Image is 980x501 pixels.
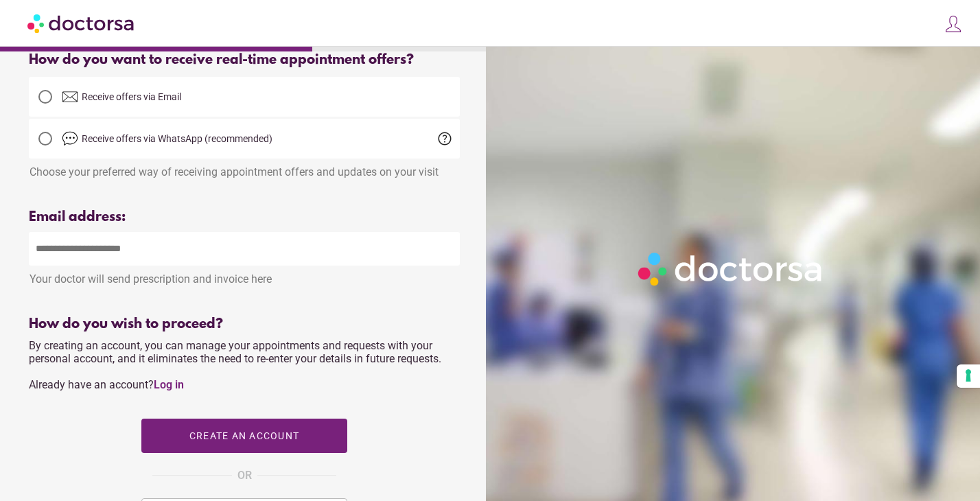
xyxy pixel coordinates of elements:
[29,209,460,225] div: Email address:
[237,467,252,485] span: OR
[62,130,78,147] img: chat
[62,89,78,105] img: email
[27,8,136,38] img: Doctorsa.com
[154,378,184,391] a: Log in
[957,364,980,388] button: Your consent preferences for tracking technologies
[29,316,460,332] div: How do you wish to proceed?
[944,14,963,34] img: icons8-customer-100.png
[29,339,441,391] span: By creating an account, you can manage your appointments and requests with your personal account,...
[633,247,829,291] img: Logo-Doctorsa-trans-White-partial-flat.png
[29,266,460,286] div: Your doctor will send prescription and invoice here
[141,419,347,453] button: Create an account
[29,159,460,178] div: Choose your preferred way of receiving appointment offers and updates on your visit
[82,133,272,144] span: Receive offers via WhatsApp (recommended)
[29,52,460,68] div: How do you want to receive real-time appointment offers?
[189,430,299,441] span: Create an account
[436,130,453,147] span: help
[82,91,181,102] span: Receive offers via Email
